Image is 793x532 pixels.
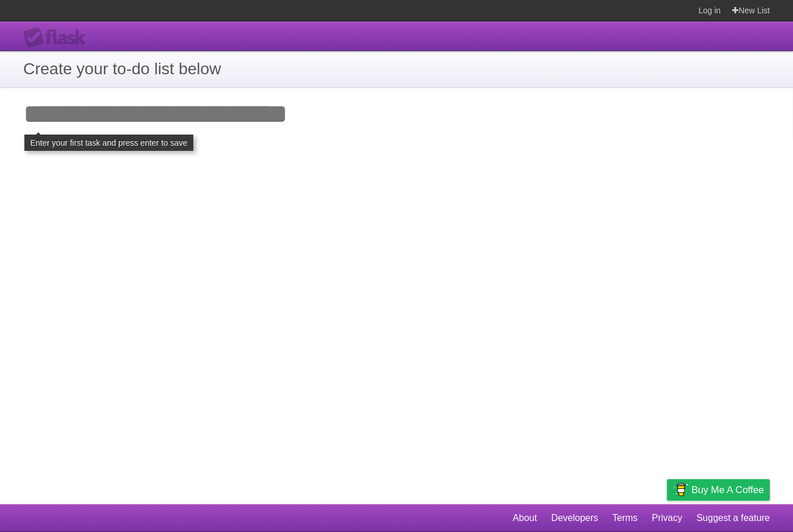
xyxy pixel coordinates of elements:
div: Flask [23,27,93,48]
a: Terms [612,507,638,529]
img: Buy me a coffee [673,480,689,500]
span: Buy me a coffee [691,480,764,500]
a: Suggest a feature [697,507,770,529]
a: Privacy [652,507,682,529]
a: About [513,507,537,529]
a: Buy me a coffee [667,479,770,501]
a: Developers [551,507,598,529]
h1: Create your to-do list below [23,57,770,81]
